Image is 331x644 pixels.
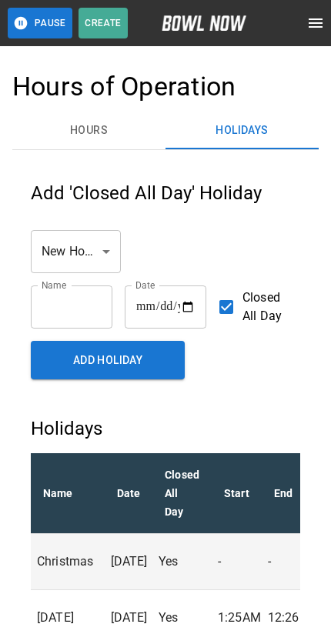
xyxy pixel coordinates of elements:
[159,609,212,627] p: Yes
[31,181,300,205] h5: Add 'Closed All Day' Holiday
[162,15,246,31] img: logo
[268,552,318,571] p: -
[165,112,319,149] button: Holidays
[212,453,262,534] th: Start
[31,230,121,273] div: New Holiday
[218,609,262,627] p: 1:25AM
[111,609,153,627] p: [DATE]
[218,552,262,571] p: -
[300,8,331,38] button: open drawer
[268,609,318,627] p: 12:26PM
[37,552,105,571] p: Christmas
[262,453,318,534] th: End
[8,8,72,38] button: Pause
[31,416,300,441] h5: Holidays
[242,289,288,325] span: Closed All Day
[12,112,319,149] div: basic tabs example
[37,609,105,627] p: [DATE]
[105,453,153,534] th: Date
[12,112,165,149] button: Hours
[159,552,212,571] p: Yes
[79,8,128,38] button: Create
[31,453,105,534] th: Name
[12,71,236,103] h4: Hours of Operation
[111,552,153,571] p: [DATE]
[152,453,212,534] th: Closed All Day
[31,341,185,379] button: Add Holiday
